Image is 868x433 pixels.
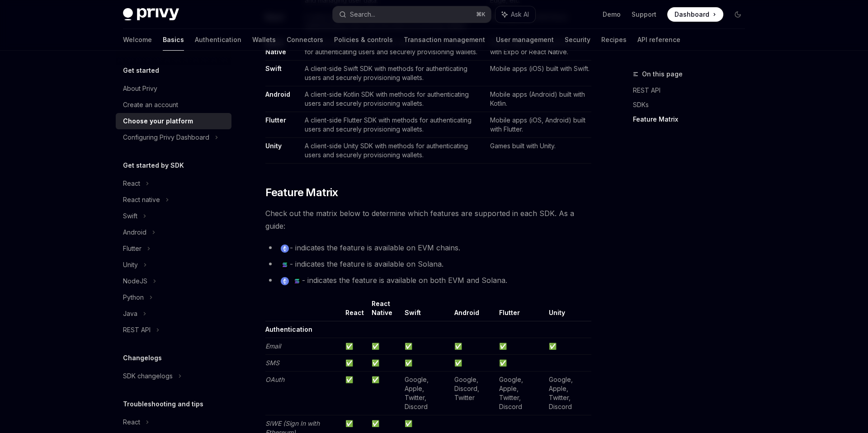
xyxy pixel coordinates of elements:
td: A client-side Swift SDK with methods for authenticating users and securely provisioning wallets. [301,61,486,86]
td: ✅ [368,372,401,415]
td: Google, Apple, Twitter, Discord [495,372,545,415]
th: React [342,299,368,321]
td: Games built with Unity. [486,138,591,164]
div: Create an account [123,99,178,110]
div: Configuring Privy Dashboard [123,132,209,143]
a: Android [265,90,290,99]
td: ✅ [495,338,545,355]
td: ✅ [342,338,368,355]
a: Basics [163,29,184,51]
td: A client-side Unity SDK with methods for authenticating users and securely provisioning wallets. [301,138,486,164]
img: ethereum.png [281,245,289,253]
a: Create an account [116,97,231,113]
td: Google, Apple, Twitter, Discord [545,372,591,415]
img: dark logo [123,8,179,21]
li: - indicates the feature is available on Solana. [265,258,591,270]
a: Dashboard [667,7,723,22]
td: ✅ [368,355,401,372]
a: Security [565,29,590,51]
em: SMS [265,359,279,367]
a: Authentication [195,29,241,51]
span: ⌘ K [476,11,486,18]
a: Feature Matrix [633,112,752,127]
td: Mobile apps (Android) built with Kotlin. [486,86,591,112]
div: React native [123,194,160,205]
button: Ask AI [495,6,535,23]
strong: Authentication [265,325,312,333]
span: Ask AI [511,10,529,19]
li: - indicates the feature is available on EVM chains. [265,241,591,254]
th: Android [451,299,495,321]
td: Google, Apple, Twitter, Discord [401,372,451,415]
a: User management [496,29,554,51]
a: REST API [633,83,752,98]
td: ✅ [495,355,545,372]
div: Python [123,292,144,303]
td: ✅ [401,338,451,355]
span: On this page [642,69,683,80]
em: Email [265,342,281,350]
a: Choose your platform [116,113,231,129]
th: Swift [401,299,451,321]
th: Flutter [495,299,545,321]
a: SDKs [633,98,752,112]
a: Policies & controls [334,29,393,51]
td: ✅ [401,355,451,372]
td: ✅ [451,338,495,355]
span: Check out the matrix below to determine which features are supported in each SDK. As a guide: [265,207,591,232]
td: A client-side Flutter SDK with methods for authenticating users and securely provisioning wallets. [301,112,486,138]
a: Unity [265,142,282,150]
td: Mobile apps (iOS) built with Swift. [486,61,591,86]
button: Search...⌘K [333,6,491,23]
div: REST API [123,325,151,335]
div: Swift [123,211,137,221]
th: React Native [368,299,401,321]
a: Welcome [123,29,152,51]
div: SDK changelogs [123,371,173,381]
span: Dashboard [675,10,709,19]
div: Java [123,308,137,319]
a: Transaction management [404,29,485,51]
div: Android [123,227,146,238]
a: Swift [265,65,282,73]
a: Support [632,10,656,19]
td: ✅ [545,338,591,355]
td: ✅ [342,372,368,415]
a: API reference [637,29,680,51]
h5: Get started [123,65,159,76]
img: solana.png [293,277,301,285]
span: Feature Matrix [265,185,338,200]
h5: Troubleshooting and tips [123,399,203,409]
td: ✅ [342,355,368,372]
li: - indicates the feature is available on both EVM and Solana. [265,274,591,287]
a: Flutter [265,116,286,124]
img: solana.png [281,261,289,269]
a: About Privy [116,80,231,97]
th: Unity [545,299,591,321]
div: Choose your platform [123,116,193,127]
a: Wallets [252,29,276,51]
td: ✅ [368,338,401,355]
div: Unity [123,259,138,270]
div: About Privy [123,83,157,94]
div: React [123,178,140,189]
td: A client-side Kotlin SDK with methods for authenticating users and securely provisioning wallets. [301,86,486,112]
a: Recipes [601,29,627,51]
div: Search... [350,9,375,20]
h5: Changelogs [123,353,162,363]
div: Flutter [123,243,142,254]
h5: Get started by SDK [123,160,184,171]
div: NodeJS [123,276,147,287]
img: ethereum.png [281,277,289,285]
td: Mobile apps (iOS, Android) built with Flutter. [486,112,591,138]
a: Connectors [287,29,323,51]
td: ✅ [451,355,495,372]
div: React [123,417,140,428]
button: Toggle dark mode [731,7,745,22]
em: OAuth [265,376,284,383]
a: Demo [603,10,621,19]
td: Google, Discord, Twitter [451,372,495,415]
